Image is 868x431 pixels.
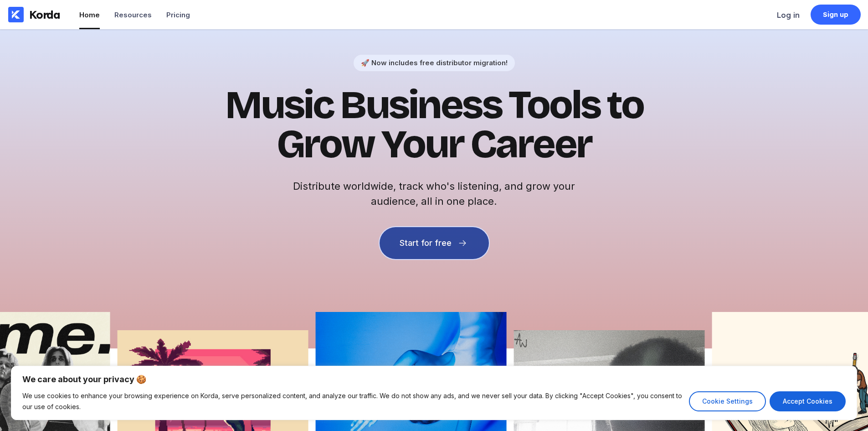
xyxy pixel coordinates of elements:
[29,8,60,21] div: Korda
[811,5,861,25] a: Sign up
[114,10,152,19] div: Resources
[361,58,508,67] div: 🚀 Now includes free distributor migration!
[288,179,580,209] h2: Distribute worldwide, track who's listening, and grow your audience, all in one place.
[400,239,452,248] div: Start for free
[22,374,846,385] p: We care about your privacy 🍪
[166,10,190,19] div: Pricing
[777,10,800,20] div: Log in
[823,10,849,19] div: Sign up
[79,10,100,19] div: Home
[211,86,657,164] h1: Music Business Tools to Grow Your Career
[770,391,846,411] button: Accept Cookies
[689,391,766,411] button: Cookie Settings
[380,227,489,259] button: Start for free
[22,390,682,412] p: We use cookies to enhance your browsing experience on Korda, serve personalized content, and anal...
